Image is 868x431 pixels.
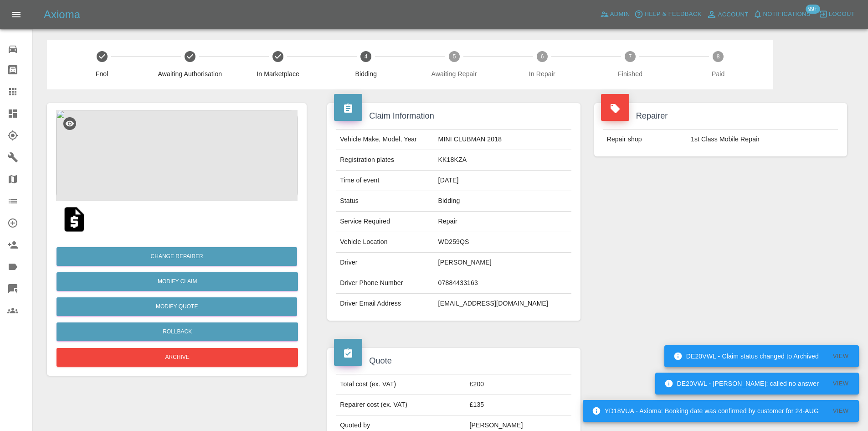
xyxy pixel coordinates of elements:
h4: Claim Information [334,110,573,122]
button: Open drawer [5,4,27,26]
td: 07884433163 [435,273,571,294]
td: Bidding [435,191,571,212]
text: 5 [452,53,456,60]
button: Help & Feedback [632,7,704,21]
span: Account [718,10,749,20]
span: Notifications [763,9,811,20]
td: [EMAIL_ADDRESS][DOMAIN_NAME] [435,294,571,314]
span: In Repair [502,69,582,78]
a: Admin [598,7,632,21]
button: View [826,377,855,391]
button: Archive [56,348,298,367]
td: Driver Email Address [336,294,434,314]
button: View [826,404,855,418]
div: DE20VWL - [PERSON_NAME]: called no answer [664,375,819,392]
h4: Quote [334,355,573,367]
div: YD18VUA - Axioma: Booking date was confirmed by customer for 24-AUG [592,403,819,419]
button: View [826,349,855,363]
text: 4 [365,53,368,60]
button: Logout [817,7,857,21]
td: Time of event [336,171,434,191]
span: Logout [829,9,855,20]
text: 6 [540,53,544,60]
td: Driver [336,253,434,273]
td: Service Required [336,212,434,232]
button: Notifications [751,7,813,21]
span: In Marketplace [237,69,318,78]
td: [PERSON_NAME] [435,253,571,273]
h4: Repairer [601,110,840,122]
h5: Axioma [44,7,80,22]
td: Registration plates [336,150,434,171]
td: £135 [466,395,571,415]
td: WD259QS [435,232,571,253]
a: Modify Claim [56,272,298,291]
text: 7 [629,53,632,60]
td: KK18KZA [435,150,571,171]
span: Awaiting Authorisation [149,69,230,78]
span: Paid [678,69,759,78]
span: Admin [610,9,630,20]
td: Status [336,191,434,212]
td: MINI CLUBMAN 2018 [435,130,571,150]
td: Repairer cost (ex. VAT) [336,395,466,415]
span: Fnol [62,69,142,78]
span: Awaiting Repair [414,69,494,78]
td: 1st Class Mobile Repair [687,130,838,150]
td: £200 [466,374,571,395]
td: Driver Phone Number [336,273,434,294]
td: Vehicle Make, Model, Year [336,130,434,150]
text: 8 [717,53,720,60]
td: Vehicle Location [336,232,434,253]
span: Finished [590,69,670,78]
td: Repair [435,212,571,232]
img: 239fd4f9-33f0-421b-bc66-31f47a75757b [56,110,298,201]
td: Total cost (ex. VAT) [336,374,466,395]
img: qt_1RtQviA4aDea5wMjElrZFyDy [60,205,89,234]
span: Help & Feedback [644,9,701,20]
button: Change Repairer [56,247,297,266]
span: Bidding [326,69,406,78]
button: Modify Quote [56,297,297,316]
td: [DATE] [435,171,571,191]
span: 99+ [806,5,820,14]
td: Repair shop [603,130,687,150]
a: Account [704,7,751,22]
button: Rollback [56,322,298,341]
div: DE20VWL - Claim status changed to Archived [673,348,819,364]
